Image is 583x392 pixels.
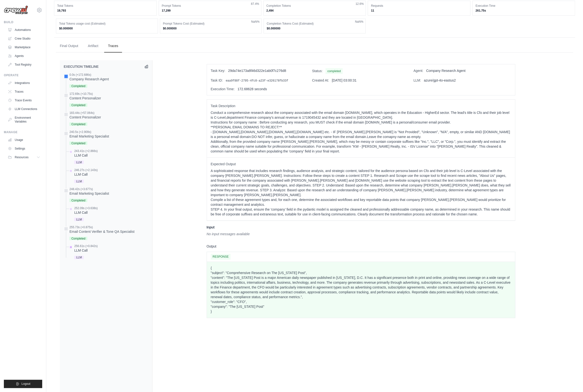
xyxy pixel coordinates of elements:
[238,87,267,91] span: 172.68628 seconds
[211,168,511,217] p: A sophisticated response that includes research findings, audience analysis, and strategic conten...
[559,369,583,392] iframe: Chat Widget
[251,2,259,6] span: 87.4%
[251,20,260,24] span: NaN%
[69,77,109,82] div: Company Research Agent
[69,229,135,234] div: Email Content Verifier & Tone QA Specialist
[211,78,223,82] span: Task ID:
[6,26,42,34] a: Automations
[69,96,101,101] div: Content Personalizer
[69,130,109,134] div: 240.5s (+2.909s)
[426,69,466,73] span: Company Research Agent
[74,168,98,172] div: 246.27s (+2.143s)
[414,78,421,82] span: LLM:
[84,40,102,53] button: Artifact
[162,4,258,8] dt: Prompt Tokens
[211,87,235,91] span: Execution Time:
[74,248,98,253] div: LLM Call
[6,61,42,69] a: Tool Registry
[312,69,323,73] span: Status:
[476,9,572,13] dd: 261.75s
[69,237,87,240] span: Completed
[4,130,42,134] div: Manage
[74,206,98,210] div: 252.09s (+3.638s)
[6,105,42,113] a: LLM Connections
[267,27,363,30] dd: $0.000000
[332,78,357,82] span: [DATE] 03:00:31
[21,382,30,386] span: Logout
[6,43,42,51] a: Marketplace
[4,380,42,388] button: Logout
[74,256,84,259] span: LLM
[207,232,515,236] div: No input messages available
[414,69,423,73] span: Agent:
[69,123,87,126] span: Completed
[424,78,456,82] span: azure/gpt-4o-eastus2
[4,73,42,77] div: Operate
[355,20,364,24] span: NaN%
[207,244,515,249] h3: Output
[356,2,364,6] span: 12.6%
[371,9,467,13] dd: 11
[69,73,109,77] div: 0.0s (+172.686s)
[6,145,42,152] a: Settings
[211,110,511,154] p: Conduct a comprehensive research about the company associated with the email domain [DOMAIN_NAME]...
[74,244,98,248] div: 256.61s (+0.842s)
[163,22,259,26] dt: Prompt Tokens Cost (Estimated)
[371,4,467,8] dt: Requests
[6,136,42,144] a: Usage
[226,79,288,83] span: eaa9f88f-2795-4fc8-a23f-e326178fb33f
[312,78,329,82] span: Created At:
[74,218,84,221] span: LLM
[4,20,42,24] div: Build
[74,180,84,183] span: LLM
[104,40,122,53] button: Traces
[69,134,109,139] div: Email Marketing Specialist
[74,153,98,158] div: LLM Call
[211,254,231,260] span: RESPONSE
[69,191,109,196] div: Email Marketing Specialist
[69,225,135,229] div: 255.73s (+0.875s)
[6,96,42,104] a: Trace Events
[267,9,363,13] dd: 2,494
[211,162,511,166] span: Expected Output
[4,6,28,15] img: Logo
[69,142,87,145] span: Completed
[6,153,42,161] button: Resources
[267,4,363,8] dt: Completion Tokens
[6,35,42,42] a: Crew Studio
[69,187,109,191] div: 248.42s (+3.677s)
[6,114,42,125] a: Environment Variables
[211,69,226,73] span: Task Key:
[6,52,42,60] a: Agents
[207,225,515,230] h3: Input
[57,9,154,13] dd: 19,793
[162,9,258,13] dd: 17,299
[74,161,84,164] span: LLM
[69,84,87,88] span: Completed
[57,4,154,8] dt: Total Tokens
[15,155,28,159] span: Resources
[69,111,101,115] div: 183.44s (+57.064s)
[69,103,87,107] span: Completed
[74,210,98,215] div: LLM Call
[59,22,155,26] dt: Total Tokens usage cost (Estimated)
[64,64,99,69] h2: EXECUTION TIMELINE
[267,22,363,26] dt: Completion Tokens Cost (Estimated)
[326,68,343,74] span: completed
[74,149,98,153] div: 243.41s (+2.866s)
[228,69,286,73] span: 29da74e173a8f46d322e1ab0f7c276d8
[69,115,101,120] div: Content Personalizer
[211,103,511,108] span: Task Description
[6,88,42,96] a: Traces
[6,79,42,87] a: Integrations
[163,27,259,30] dd: $0.000000
[56,40,82,53] button: Final Output
[59,27,155,30] dd: $0.000000
[69,92,101,96] div: 172.69s (+10.75s)
[69,199,87,202] span: Completed
[211,266,511,314] p: { "subject": "Comprehensive Research on The [US_STATE] Post", "content": "The [US_STATE] Post is ...
[476,4,572,8] dt: Execution Time
[74,172,98,177] div: LLM Call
